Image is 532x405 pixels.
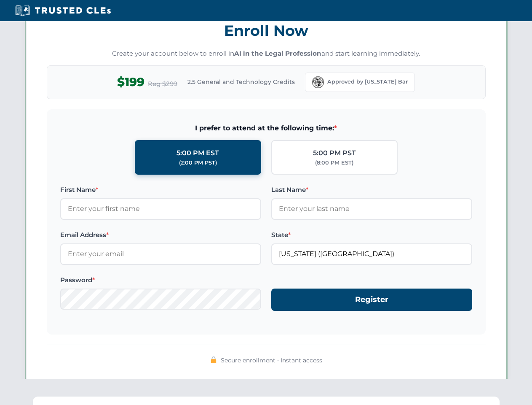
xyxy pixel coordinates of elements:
[313,148,356,159] div: 5:00 PM PST
[60,185,261,195] label: First Name
[117,73,144,92] span: $199
[60,243,261,265] input: Enter your email
[60,123,472,134] span: I prefer to attend at the following time:
[271,289,472,311] button: Register
[47,17,486,44] h3: Enroll Now
[148,79,177,89] span: Reg $299
[271,185,472,195] label: Last Name
[234,49,321,57] strong: AI in the Legal Profession
[327,78,408,86] span: Approved by [US_STATE] Bar
[60,275,261,285] label: Password
[60,198,261,219] input: Enter your first name
[13,4,113,17] img: Trusted CLEs
[271,198,472,219] input: Enter your last name
[271,243,472,265] input: Florida (FL)
[312,76,324,88] img: Florida Bar
[210,356,217,363] img: 🔒
[221,356,322,365] span: Secure enrollment • Instant access
[315,159,353,167] div: (8:00 PM EST)
[179,159,217,167] div: (2:00 PM PST)
[187,77,295,86] span: 2.5 General and Technology Credits
[47,49,486,59] p: Create your account below to enroll in and start learning immediately.
[271,230,472,240] label: State
[176,148,219,159] div: 5:00 PM EST
[60,230,261,240] label: Email Address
